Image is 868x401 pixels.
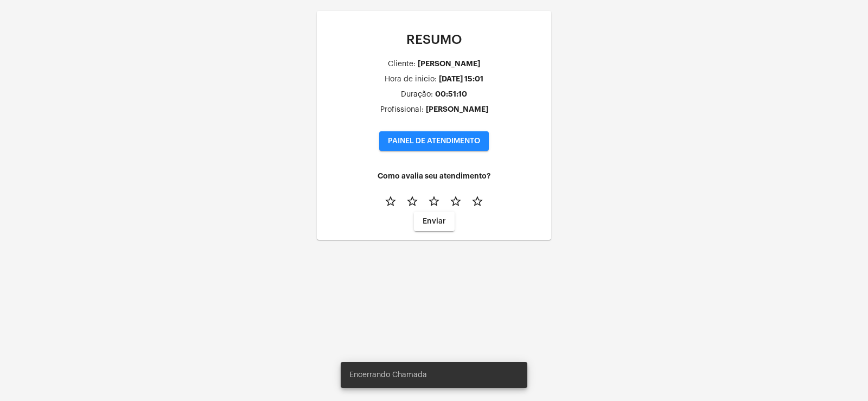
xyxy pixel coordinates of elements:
[349,370,427,380] span: Encerrando Chamada
[388,60,416,68] div: Cliente:
[401,91,433,99] div: Duração:
[427,195,441,208] mat-icon: star_border
[418,60,480,68] div: [PERSON_NAME]
[325,33,542,47] p: RESUMO
[406,195,419,208] mat-icon: star_border
[449,195,462,208] mat-icon: star_border
[435,90,467,98] div: 00:51:10
[384,195,397,208] mat-icon: star_border
[426,105,488,113] div: [PERSON_NAME]
[380,106,424,114] div: Profissional:
[471,195,484,208] mat-icon: star_border
[325,172,542,180] h4: Como avalia seu atendimento?
[414,212,455,231] button: Enviar
[385,75,437,84] div: Hora de inicio:
[388,137,480,145] span: PAINEL DE ATENDIMENTO
[423,218,446,225] span: Enviar
[439,75,483,83] div: [DATE] 15:01
[379,131,489,151] button: PAINEL DE ATENDIMENTO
